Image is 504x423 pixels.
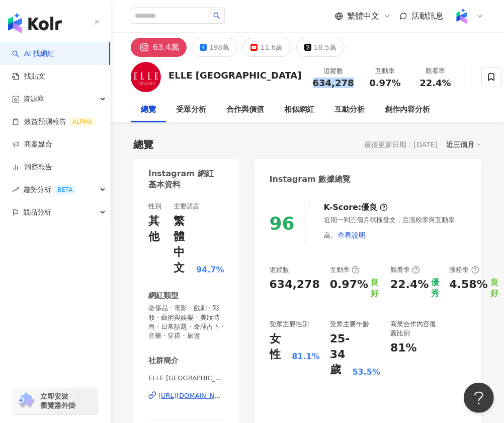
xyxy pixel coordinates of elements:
[40,392,75,410] span: 立即安裝 瀏覽器外掛
[148,374,224,383] span: ELLE [GEOGRAPHIC_DATA] | elletaiwan
[449,277,487,293] div: 4.58%
[390,340,417,356] div: 81%
[141,104,156,116] div: 總覽
[12,49,54,59] a: searchAI 找網紅
[330,331,350,378] div: 25-34 歲
[209,40,230,54] div: 198萬
[176,104,206,116] div: 受眾分析
[260,40,283,54] div: 11.6萬
[431,277,439,300] div: 優秀
[313,66,354,76] div: 追蹤數
[419,78,451,88] span: 22.4%
[330,277,368,300] div: 0.97%
[148,291,179,301] div: 網紅類型
[148,168,219,191] div: Instagram 網紅基本資料
[314,40,337,54] div: 18.5萬
[324,202,388,213] div: K-Score :
[148,391,224,400] a: [URL][DOMAIN_NAME]
[390,320,439,338] div: 商業合作內容覆蓋比例
[313,78,354,88] span: 634,278
[12,186,19,193] span: rise
[330,320,369,329] div: 受眾主要年齡
[366,66,404,76] div: 互動率
[347,11,379,22] span: 繁體中文
[174,214,194,275] div: 繁體中文
[23,201,51,224] span: 競品分析
[390,277,429,300] div: 22.4%
[296,38,345,57] button: 18.5萬
[464,383,494,413] iframe: Help Scout Beacon - Open
[369,78,400,88] span: 0.97%
[196,264,224,275] span: 94.7%
[324,216,466,245] div: 近期一到三個月積極發文，且漲粉率與互動率高。
[446,138,481,151] div: 近三個月
[390,265,420,274] div: 觀看率
[270,174,351,185] div: Instagram 數據總覽
[284,104,314,116] div: 相似網紅
[158,391,224,400] div: [URL][DOMAIN_NAME]
[169,69,302,82] div: ELLE [GEOGRAPHIC_DATA]
[490,277,498,300] div: 良好
[338,231,366,239] span: 查看說明
[16,393,36,409] img: chrome extension
[385,104,430,116] div: 創作內容分析
[148,356,179,366] div: 社群簡介
[12,162,52,172] a: 洞察報告
[226,104,264,116] div: 合作與價值
[452,7,471,26] img: Kolr%20app%20icon%20%281%29.png
[8,13,62,33] img: logo
[371,277,380,300] div: 良好
[13,387,98,414] a: chrome extension立即安裝 瀏覽器外掛
[270,277,320,293] div: 634,278
[411,11,444,21] span: 活動訊息
[12,139,52,150] a: 商案媒合
[330,265,360,274] div: 互動率
[12,117,96,127] a: 效益預測報告ALPHA
[213,12,220,19] span: search
[365,140,438,149] div: 最後更新日期：[DATE]
[334,104,365,116] div: 互動分析
[174,202,200,211] div: 主要語言
[270,320,309,329] div: 受眾主要性別
[153,40,179,54] div: 63.4萬
[53,185,76,195] div: BETA
[449,265,479,274] div: 漲粉率
[337,225,366,245] button: 查看說明
[23,88,44,110] span: 資源庫
[292,351,320,362] div: 81.1%
[416,66,455,76] div: 觀看率
[270,331,290,363] div: 女性
[353,367,381,378] div: 53.5%
[12,72,45,82] a: 找貼文
[133,137,153,152] div: 總覽
[148,214,163,245] div: 其他
[131,38,187,57] button: 63.4萬
[270,265,289,274] div: 追蹤數
[148,304,224,340] span: 奢侈品 · 電影 · 戲劇 · 彩妝 · 藝術與娛樂 · 美妝時尚 · 日常話題 · 命理占卜 · 音樂 · 穿搭 · 旅遊
[23,178,76,201] span: 趨勢分析
[270,213,295,234] div: 96
[148,202,161,211] div: 性別
[362,202,378,213] div: 優良
[192,38,238,57] button: 198萬
[242,38,291,57] button: 11.6萬
[131,62,161,92] img: KOL Avatar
